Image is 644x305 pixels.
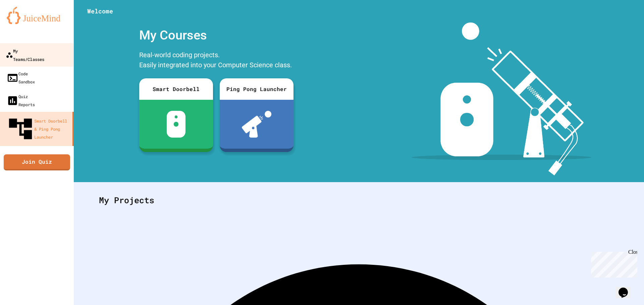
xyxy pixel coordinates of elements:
[4,154,70,170] a: Join Quiz
[616,278,637,298] iframe: chat widget
[242,111,272,138] img: ppl-with-ball.png
[6,47,44,63] div: My Teams/Classes
[3,3,46,43] div: Chat with us now!Close
[7,70,35,86] div: Code Sandbox
[7,92,35,108] div: Quiz Reports
[7,115,70,143] div: Smart Doorbell & Ping Pong Launcher
[136,48,297,73] div: Real-world coding projects. Easily integrated into your Computer Science class.
[412,22,591,175] img: banner-image-my-projects.png
[588,249,637,278] iframe: chat widget
[139,78,213,100] div: Smart Doorbell
[136,22,297,48] div: My Courses
[167,111,186,138] img: sdb-white.svg
[7,7,67,24] img: logo-orange.svg
[220,78,293,100] div: Ping Pong Launcher
[92,187,626,213] div: My Projects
